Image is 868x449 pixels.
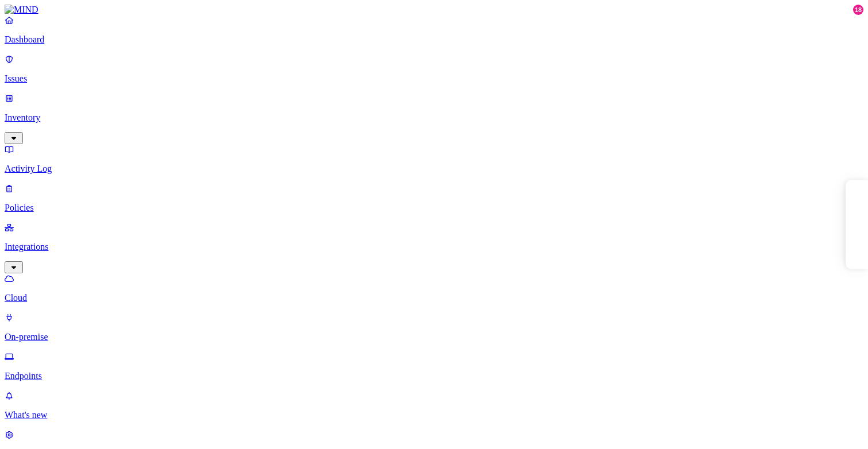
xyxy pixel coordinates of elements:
[5,5,38,15] img: MIND
[5,242,863,252] p: Integrations
[5,34,863,45] p: Dashboard
[5,203,863,213] p: Policies
[5,164,863,174] p: Activity Log
[5,293,863,303] p: Cloud
[853,5,863,15] div: 18
[5,113,863,123] p: Inventory
[5,332,863,342] p: On-premise
[5,73,863,84] p: Issues
[5,410,863,420] p: What's new
[5,371,863,381] p: Endpoints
